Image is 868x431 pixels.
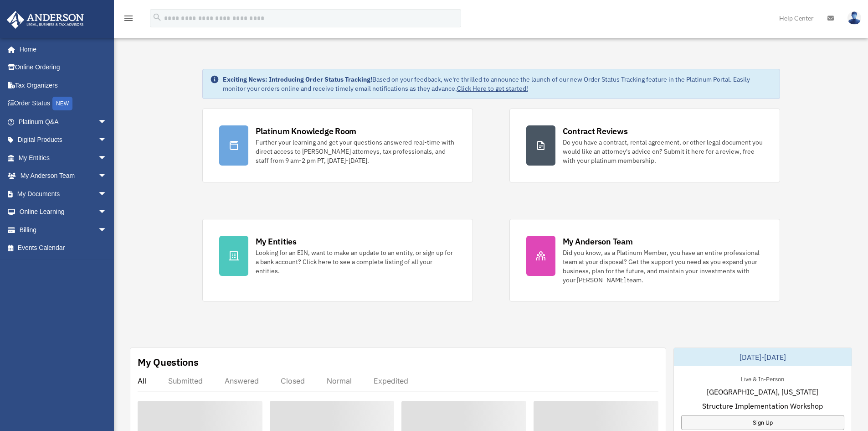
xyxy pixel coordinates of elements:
[98,203,116,222] span: arrow_drop_down
[847,11,861,25] img: User Pic
[6,149,121,167] a: My Entitiesarrow_drop_down
[52,97,72,110] div: NEW
[6,113,121,131] a: Platinum Q&Aarrow_drop_down
[509,219,780,301] a: My Anderson Team Did you know, as a Platinum Member, you have an entire professional team at your...
[202,109,473,182] a: Platinum Knowledge Room Further your learning and get your questions answered real-time with dire...
[563,138,763,165] div: Do you have a contract, rental agreement, or other legal document you would like an attorney's ad...
[152,12,162,22] i: search
[98,149,116,167] span: arrow_drop_down
[202,219,473,301] a: My Entities Looking for an EIN, want to make an update to an entity, or sign up for a bank accoun...
[6,76,121,94] a: Tax Organizers
[563,248,763,285] div: Did you know, as a Platinum Member, you have an entire professional team at your disposal? Get th...
[457,84,528,93] a: Click Here to get started!
[98,131,116,150] span: arrow_drop_down
[6,239,121,257] a: Events Calendar
[327,376,352,385] div: Normal
[674,348,852,366] div: [DATE]-[DATE]
[281,376,305,385] div: Closed
[123,13,134,24] i: menu
[6,167,121,185] a: My Anderson Teamarrow_drop_down
[168,376,203,385] div: Submitted
[138,376,146,385] div: All
[223,75,772,93] div: Based on your feedback, we're thrilled to announce the launch of our new Order Status Tracking fe...
[374,376,408,385] div: Expedited
[563,236,633,247] div: My Anderson Team
[702,400,823,411] span: Structure Implementation Workshop
[98,167,116,186] span: arrow_drop_down
[98,185,116,203] span: arrow_drop_down
[6,94,121,113] a: Order StatusNEW
[98,221,116,239] span: arrow_drop_down
[4,11,87,29] img: Anderson Advisors Platinum Portal
[256,236,297,247] div: My Entities
[509,109,780,182] a: Contract Reviews Do you have a contract, rental agreement, or other legal document you would like...
[6,58,121,77] a: Online Ordering
[6,131,121,149] a: Digital Productsarrow_drop_down
[98,113,116,131] span: arrow_drop_down
[681,415,844,430] a: Sign Up
[6,203,121,221] a: Online Learningarrow_drop_down
[6,40,116,58] a: Home
[256,138,456,165] div: Further your learning and get your questions answered real-time with direct access to [PERSON_NAM...
[123,16,134,24] a: menu
[223,75,372,83] strong: Exciting News: Introducing Order Status Tracking!
[138,355,199,369] div: My Questions
[256,125,357,137] div: Platinum Knowledge Room
[6,221,121,239] a: Billingarrow_drop_down
[734,374,791,383] div: Live & In-Person
[707,386,818,397] span: [GEOGRAPHIC_DATA], [US_STATE]
[563,125,628,137] div: Contract Reviews
[225,376,259,385] div: Answered
[6,185,121,203] a: My Documentsarrow_drop_down
[256,248,456,275] div: Looking for an EIN, want to make an update to an entity, or sign up for a bank account? Click her...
